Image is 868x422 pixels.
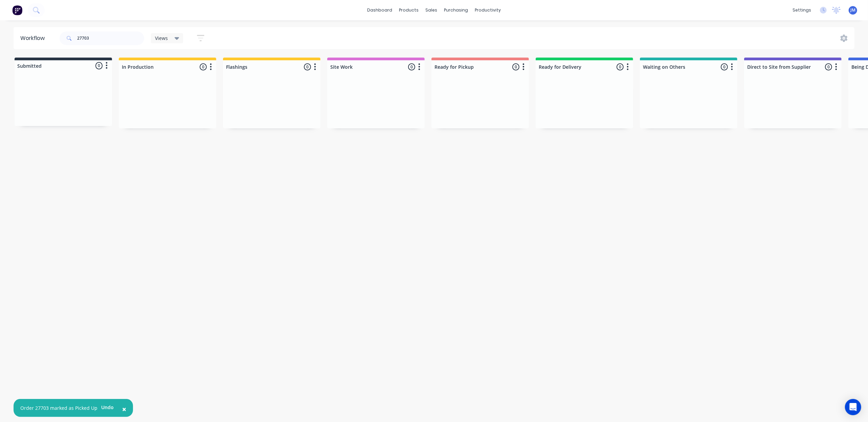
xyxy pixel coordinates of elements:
[97,402,117,413] button: Undo
[396,5,422,15] div: products
[441,5,471,15] div: purchasing
[471,5,504,15] div: productivity
[155,35,168,42] span: Views
[845,399,861,415] div: Open Intercom Messenger
[789,5,815,15] div: settings
[20,404,97,412] div: Order 27703 marked as Picked Up
[850,7,855,13] span: JM
[12,5,22,15] img: Factory
[20,34,48,42] div: Workflow
[115,401,133,417] button: Close
[364,5,396,15] a: dashboard
[122,404,126,414] span: ×
[422,5,441,15] div: sales
[77,31,144,45] input: Search for orders...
